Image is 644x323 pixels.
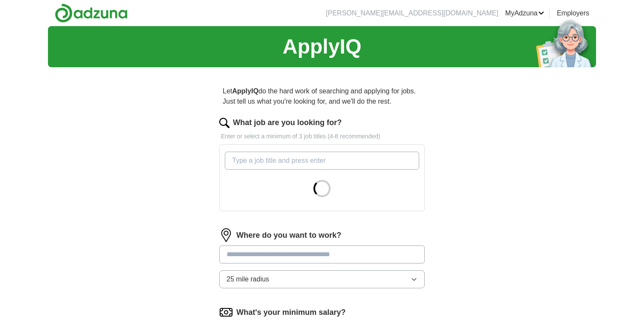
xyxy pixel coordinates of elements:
img: salary.png [219,305,233,319]
label: What's your minimum salary? [236,307,346,318]
a: MyAdzuna [505,8,545,18]
img: location.png [219,228,233,242]
img: search.png [219,118,230,128]
li: [PERSON_NAME][EMAIL_ADDRESS][DOMAIN_NAME] [326,8,498,18]
label: What job are you looking for? [233,117,342,129]
label: Where do you want to work? [236,230,341,241]
h1: ApplyIQ [283,31,361,62]
strong: ApplyIQ [232,87,258,95]
span: 25 mile radius [227,274,269,284]
p: Enter or select a minimum of 3 job titles (4-8 recommended) [219,132,425,141]
button: 25 mile radius [219,270,425,288]
img: Adzuna logo [55,3,128,23]
input: Type a job title and press enter [225,152,419,170]
a: Employers [557,8,589,18]
p: Let do the hard work of searching and applying for jobs. Just tell us what you're looking for, an... [219,83,425,110]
